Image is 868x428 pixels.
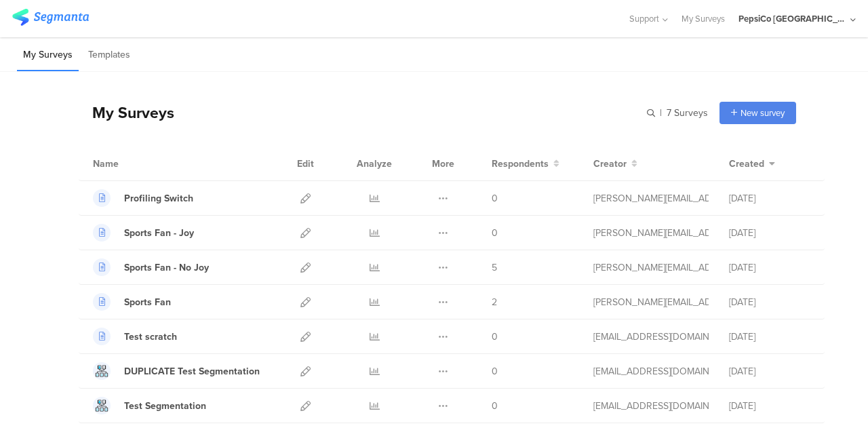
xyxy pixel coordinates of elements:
[729,260,810,275] div: [DATE]
[93,362,260,380] a: DUPLICATE Test Segmentation
[93,397,206,414] a: Test Segmentation
[354,147,395,180] div: Analyze
[593,364,709,378] div: shai@segmanta.com
[492,399,498,413] span: 0
[124,399,206,413] div: Test Segmentation
[492,226,498,240] span: 0
[492,260,497,275] span: 5
[593,260,709,275] div: ana.munoz@pepsico.com
[667,106,708,120] span: 7 Surveys
[93,293,171,311] a: Sports Fan
[12,9,89,26] img: segmanta logo
[93,157,174,171] div: Name
[729,364,810,378] div: [DATE]
[492,364,498,378] span: 0
[124,226,194,240] div: Sports Fan - Joy
[17,39,79,71] li: My Surveys
[729,226,810,240] div: [DATE]
[729,191,810,206] div: [DATE]
[593,330,709,344] div: shai@segmanta.com
[79,101,174,124] div: My Surveys
[124,191,193,206] div: Profiling Switch
[492,157,559,171] button: Respondents
[492,191,498,206] span: 0
[492,330,498,344] span: 0
[729,157,764,171] span: Created
[93,328,177,345] a: Test scratch
[593,157,627,171] span: Creator
[729,295,810,309] div: [DATE]
[93,258,209,276] a: Sports Fan - No Joy
[124,295,171,309] div: Sports Fan
[729,157,775,171] button: Created
[492,295,497,309] span: 2
[593,191,709,206] div: ana.munoz@pepsico.com
[593,226,709,240] div: ana.munoz@pepsico.com
[593,157,637,171] button: Creator
[124,330,177,344] div: Test scratch
[93,224,194,241] a: Sports Fan - Joy
[82,39,136,71] li: Templates
[492,157,549,171] span: Respondents
[593,399,709,413] div: shai@segmanta.com
[593,295,709,309] div: ana.munoz@pepsico.com
[124,364,260,378] div: DUPLICATE Test Segmentation
[729,330,810,344] div: [DATE]
[658,106,664,120] span: |
[729,399,810,413] div: [DATE]
[93,189,193,207] a: Profiling Switch
[291,147,320,180] div: Edit
[738,12,847,25] div: PepsiCo [GEOGRAPHIC_DATA]
[429,147,458,180] div: More
[741,106,785,119] span: New survey
[629,12,659,25] span: Support
[124,260,209,275] div: Sports Fan - No Joy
